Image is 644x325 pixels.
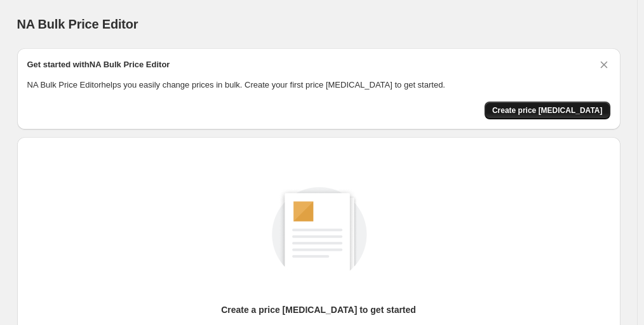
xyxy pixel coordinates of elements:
[221,303,416,316] p: Create a price [MEDICAL_DATA] to get started
[492,105,603,116] span: Create price [MEDICAL_DATA]
[27,79,610,91] p: NA Bulk Price Editor helps you easily change prices in bulk. Create your first price [MEDICAL_DAT...
[17,17,138,31] span: NA Bulk Price Editor
[485,102,610,119] button: Create price change job
[27,58,170,71] h2: Get started with NA Bulk Price Editor
[598,58,610,71] button: Dismiss card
